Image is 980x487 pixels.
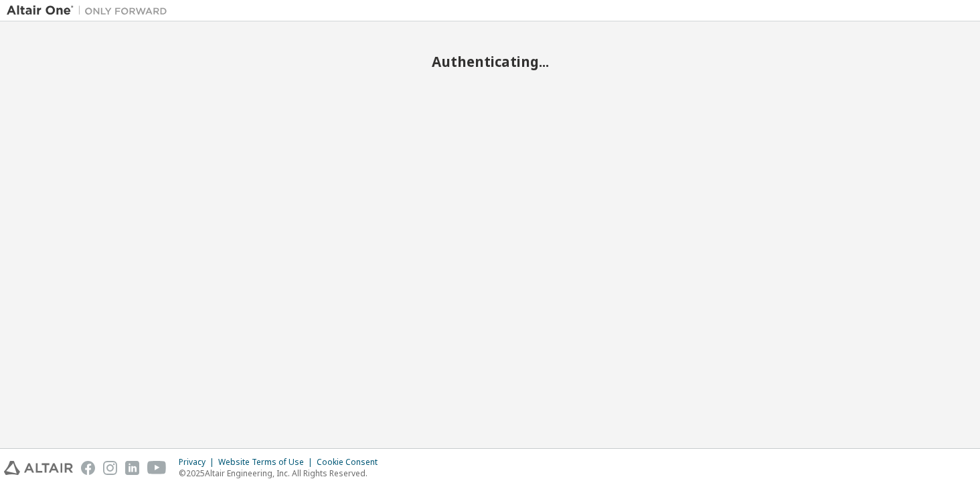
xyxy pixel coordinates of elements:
[218,457,317,468] div: Website Terms of Use
[317,457,386,468] div: Cookie Consent
[7,4,174,17] img: Altair One
[125,461,139,475] img: linkedin.svg
[81,461,95,475] img: facebook.svg
[147,461,167,475] img: youtube.svg
[103,461,117,475] img: instagram.svg
[4,461,73,475] img: altair_logo.svg
[7,53,973,70] h2: Authenticating...
[179,468,386,479] p: © 2025 Altair Engineering, Inc. All Rights Reserved.
[179,457,218,468] div: Privacy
